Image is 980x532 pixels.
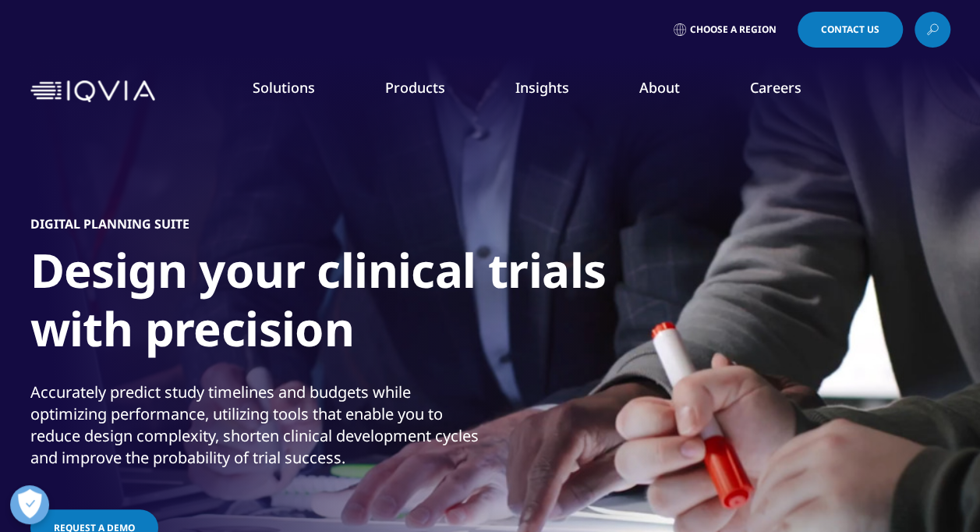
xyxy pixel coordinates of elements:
a: Contact Us [798,12,903,48]
span: Contact Us [821,25,879,34]
nav: Primary [161,55,950,128]
a: Insights [515,78,569,97]
span: Choose a Region [690,23,777,36]
img: IQVIA Healthcare Information Technology and Pharma Clinical Research Company [30,80,155,103]
h1: Design your clinical trials with precision [30,241,615,367]
a: Careers [750,78,801,97]
a: Products [385,78,445,97]
button: Abrir preferencias [10,485,49,524]
p: Accurately predict study timelines and budgets while optimizing performance, utilizing tools that... [30,381,486,478]
a: Solutions [253,78,315,97]
a: About [639,78,680,97]
h5: DIGITAL PLANNING SUITE [30,216,189,232]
